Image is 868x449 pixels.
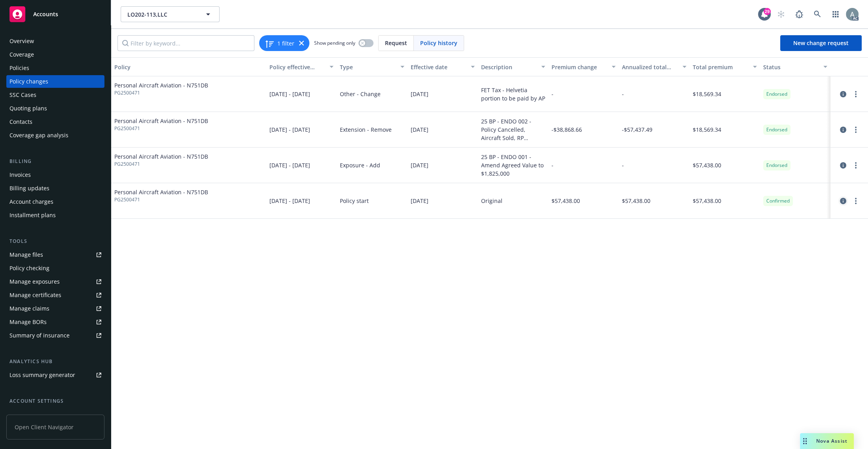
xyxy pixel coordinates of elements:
[9,75,48,88] div: Policy changes
[838,161,847,170] a: circleInformation
[6,3,104,25] a: Accounts
[269,161,310,169] span: [DATE] - [DATE]
[6,35,104,47] a: Overview
[690,57,760,76] button: Total premium
[314,40,355,46] span: Show pending only
[481,63,536,71] div: Description
[269,63,325,71] div: Policy effective dates
[114,81,208,89] span: Personal Aircraft Aviation - N751DB
[9,262,49,275] div: Policy checking
[266,57,337,76] button: Policy effective dates
[760,57,830,76] button: Status
[9,275,60,288] div: Manage exposures
[851,161,860,170] a: more
[277,39,294,47] span: 1 filter
[340,90,381,98] span: Other - Change
[838,196,847,206] a: circleInformation
[552,197,580,205] span: $57,438.00
[411,90,428,98] span: [DATE]
[9,129,68,142] div: Coverage gap analysis
[6,169,104,181] a: Invoices
[269,125,310,134] span: [DATE] - [DATE]
[114,89,208,97] span: PG2500471
[114,152,208,161] span: Personal Aircraft Aviation - N751DB
[693,197,721,205] span: $57,438.00
[552,63,607,71] div: Premium change
[6,316,104,328] a: Manage BORs
[114,196,208,203] span: PG2500471
[619,57,689,76] button: Annualized total premium change
[809,6,825,22] a: Search
[114,161,208,168] span: PG2500471
[6,195,104,208] a: Account charges
[6,275,104,288] a: Manage exposures
[6,369,104,381] a: Loss summary generator
[693,125,721,134] span: $18,569.34
[481,117,545,142] div: 25 BP - ENDO 002 - Policy Cancelled, Aircraft Sold, RP -$38,868.66, eff [DATE]
[9,169,31,181] div: Invoices
[411,161,428,169] span: [DATE]
[9,116,32,128] div: Contacts
[6,329,104,342] a: Summary of insurance
[481,86,545,102] div: FET Tax - Helvetia portion to be paid by AP
[411,63,466,71] div: Effective date
[552,90,553,98] span: -
[766,91,787,98] span: Endorsed
[411,125,428,134] span: [DATE]
[340,125,392,134] span: Extension - Remove
[828,6,843,22] a: Switch app
[340,161,380,169] span: Exposure - Add
[9,289,61,301] div: Manage certificates
[269,197,310,205] span: [DATE] - [DATE]
[800,433,854,449] button: Nova Assist
[548,57,619,76] button: Premium change
[6,89,104,101] a: SSC Cases
[6,62,104,74] a: Policies
[118,35,254,51] input: Filter by keyword...
[6,262,104,275] a: Policy checking
[9,329,70,342] div: Summary of insurance
[6,129,104,142] a: Coverage gap analysis
[6,397,104,405] div: Account settings
[773,6,789,22] a: Start snowing
[6,415,104,440] span: Open Client Navigator
[420,39,457,47] span: Policy history
[764,8,771,15] div: 29
[114,125,208,132] span: PG2500471
[6,48,104,61] a: Coverage
[114,63,263,71] div: Policy
[340,63,395,71] div: Type
[33,11,58,17] span: Accounts
[791,6,807,22] a: Report a Bug
[766,197,790,205] span: Confirmed
[766,126,787,133] span: Endorsed
[552,125,582,134] span: -$38,868.66
[9,182,49,195] div: Billing updates
[6,302,104,315] a: Manage claims
[6,358,104,366] div: Analytics hub
[127,10,196,19] span: LO202-113,LLC
[780,35,862,51] a: New change request
[9,89,36,101] div: SSC Cases
[9,62,29,74] div: Policies
[793,39,849,47] span: New change request
[851,196,860,206] a: more
[622,63,677,71] div: Annualized total premium change
[481,197,502,205] div: Original
[851,89,860,99] a: more
[385,39,407,47] span: Request
[9,195,53,208] div: Account charges
[9,35,34,47] div: Overview
[9,369,75,381] div: Loss summary generator
[6,182,104,195] a: Billing updates
[766,162,787,169] span: Endorsed
[478,57,548,76] button: Description
[9,48,34,61] div: Coverage
[6,237,104,245] div: Tools
[340,197,369,205] span: Policy start
[269,90,310,98] span: [DATE] - [DATE]
[9,248,43,261] div: Manage files
[693,63,748,71] div: Total premium
[622,90,624,98] span: -
[6,248,104,261] a: Manage files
